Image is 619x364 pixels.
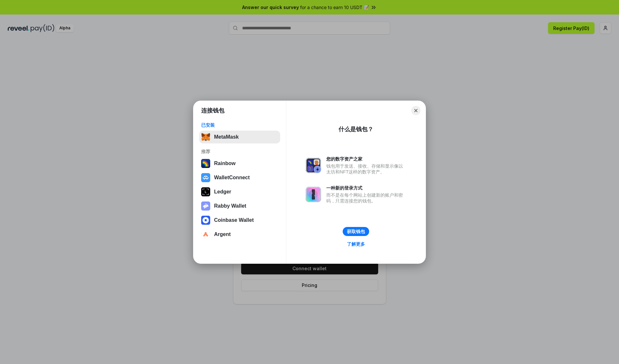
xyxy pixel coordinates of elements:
[199,171,280,184] button: WalletConnect
[214,161,236,166] div: Rainbow
[306,158,321,173] img: svg+xml,%3Csvg%20xmlns%3D%22http%3A%2F%2Fwww.w3.org%2F2000%2Fsvg%22%20fill%3D%22none%22%20viewBox...
[201,107,224,114] h1: 连接钱包
[326,156,406,162] div: 您的数字资产之家
[201,159,210,168] img: svg+xml,%3Csvg%20width%3D%22120%22%20height%3D%22120%22%20viewBox%3D%220%200%20120%20120%22%20fil...
[343,240,369,248] a: 了解更多
[214,217,254,223] div: Coinbase Wallet
[201,187,210,196] img: svg+xml,%3Csvg%20xmlns%3D%22http%3A%2F%2Fwww.w3.org%2F2000%2Fsvg%22%20width%3D%2228%22%20height%3...
[199,214,280,227] button: Coinbase Wallet
[201,216,210,225] img: svg+xml,%3Csvg%20width%3D%2228%22%20height%3D%2228%22%20viewBox%3D%220%200%2028%2028%22%20fill%3D...
[214,203,246,209] div: Rabby Wallet
[326,185,406,191] div: 一种新的登录方式
[199,157,280,170] button: Rainbow
[201,122,278,128] div: 已安装
[201,149,278,154] div: 推荐
[214,175,250,181] div: WalletConnect
[201,230,210,239] img: svg+xml,%3Csvg%20width%3D%2228%22%20height%3D%2228%22%20viewBox%3D%220%200%2028%2028%22%20fill%3D...
[343,227,369,236] button: 获取钱包
[201,202,210,211] img: svg+xml,%3Csvg%20xmlns%3D%22http%3A%2F%2Fwww.w3.org%2F2000%2Fsvg%22%20fill%3D%22none%22%20viewBox...
[201,133,210,142] img: svg+xml,%3Csvg%20fill%3D%22none%22%20height%3D%2233%22%20viewBox%3D%220%200%2035%2033%22%20width%...
[306,187,321,202] img: svg+xml,%3Csvg%20xmlns%3D%22http%3A%2F%2Fwww.w3.org%2F2000%2Fsvg%22%20fill%3D%22none%22%20viewBox...
[214,231,231,237] div: Argent
[339,125,373,133] div: 什么是钱包？
[199,185,280,198] button: Ledger
[199,228,280,241] button: Argent
[326,163,406,175] div: 钱包用于发送、接收、存储和显示像以太坊和NFT这样的数字资产。
[411,106,420,115] button: Close
[214,134,239,140] div: MetaMask
[326,192,406,204] div: 而不是在每个网站上创建新的账户和密码，只需连接您的钱包。
[347,241,365,247] div: 了解更多
[214,189,231,195] div: Ledger
[201,173,210,182] img: svg+xml,%3Csvg%20width%3D%2228%22%20height%3D%2228%22%20viewBox%3D%220%200%2028%2028%22%20fill%3D...
[199,131,280,143] button: MetaMask
[347,229,365,234] div: 获取钱包
[199,200,280,212] button: Rabby Wallet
